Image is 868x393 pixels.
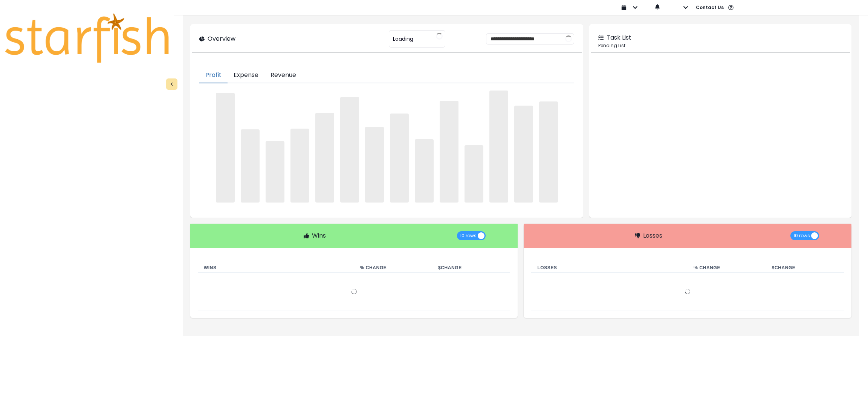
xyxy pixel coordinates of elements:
[539,101,558,203] span: ‌
[460,231,477,240] span: 10 rows
[199,68,228,83] button: Profit
[340,97,359,203] span: ‌
[390,114,409,203] span: ‌
[198,263,354,273] th: Wins
[216,93,235,203] span: ‌
[598,42,842,49] p: Pending List
[432,263,510,273] th: $ Change
[489,91,508,203] span: ‌
[393,31,413,47] span: Loading
[266,141,284,203] span: ‌
[365,127,384,203] span: ‌
[354,263,432,273] th: % Change
[607,33,631,42] p: Task List
[440,101,458,203] span: ‌
[208,34,235,43] p: Overview
[766,263,844,273] th: $ Change
[688,263,766,273] th: % Change
[228,68,264,83] button: Expense
[290,129,309,203] span: ‌
[514,106,533,203] span: ‌
[793,231,810,240] span: 10 rows
[241,129,260,203] span: ‌
[465,145,483,203] span: ‌
[264,68,302,83] button: Revenue
[315,113,334,203] span: ‌
[312,231,326,240] p: Wins
[643,231,662,240] p: Losses
[415,139,434,203] span: ‌
[531,263,688,273] th: Losses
